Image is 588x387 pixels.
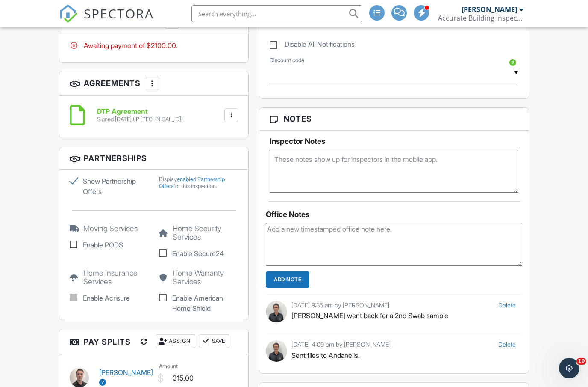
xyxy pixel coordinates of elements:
img: img_0505.jpeg [266,301,287,322]
h3: Pay Splits [59,329,249,354]
label: Enable Acrisure [70,293,149,303]
h3: Agreements [59,71,249,96]
h3: Notes [259,108,529,130]
p: Sent files to Andanelis. [291,351,516,360]
h5: Inspector Notes [270,137,518,146]
div: Office Notes [266,210,522,219]
div: Signed [DATE] (IP [TECHNICAL_ID]) [97,116,183,123]
a: enabled Partnership Offers [159,176,225,189]
img: The Best Home Inspection Software - Spectora [59,4,78,23]
h5: Home Security Services [159,224,238,241]
p: [PERSON_NAME] went back for a 2nd Swab sample [291,311,516,320]
div: Awaiting payment of $2100.00. [70,41,238,50]
h5: Moving Services [70,224,149,233]
h5: Home Warranty Services [159,269,238,286]
div: $ [157,371,164,386]
a: SPECTORA [59,12,154,30]
div: Display for this inspection. [159,176,238,190]
span: [PERSON_NAME] [343,301,389,309]
input: Add Note [266,271,309,288]
label: Show Partnership Offers [70,176,149,196]
label: Enable Secure24 [159,248,238,259]
span: SPECTORA [84,4,154,22]
a: Delete [498,341,516,348]
span: 10 [576,358,586,365]
span: [DATE] 4:09 pm [291,341,334,348]
input: Search everything... [191,5,362,22]
label: Discount code [270,57,304,64]
div: Accurate Building Inspections LLC [438,14,523,22]
img: img_0505.jpeg [266,340,287,362]
span: by [335,301,341,309]
h3: Partnerships [59,147,249,170]
iframe: Intercom live chat [559,358,579,378]
span: [PERSON_NAME] [344,341,391,348]
h5: Home Insurance Services [70,269,149,286]
button: Save [199,334,229,348]
div: [PERSON_NAME] [462,5,517,14]
a: [PERSON_NAME] [99,368,153,386]
div: Assign [156,334,195,348]
span: [DATE] 9:35 am [291,301,333,309]
a: Delete [498,301,516,309]
span: by [336,341,342,348]
label: Amount [159,363,178,370]
label: Enable PODS [70,240,149,250]
label: Enable American Home Shield [159,293,238,313]
h6: DTP Agreement [97,108,183,116]
label: Disable All Notifications [270,40,355,51]
a: DTP Agreement Signed [DATE] (IP [TECHNICAL_ID]) [97,108,183,123]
